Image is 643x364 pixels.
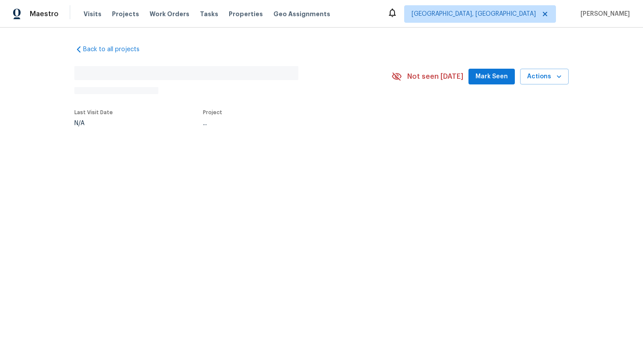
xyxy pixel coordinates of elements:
span: Projects [112,10,139,18]
span: Actions [527,71,562,82]
span: Last Visit Date [74,110,113,115]
span: Maestro [30,10,59,18]
span: Geo Assignments [273,10,330,18]
span: Not seen [DATE] [407,72,463,81]
span: Visits [84,10,101,18]
span: [GEOGRAPHIC_DATA], [GEOGRAPHIC_DATA] [412,10,536,18]
span: Project [203,110,222,115]
a: Back to all projects [74,45,158,54]
span: Properties [229,10,263,18]
div: N/A [74,120,113,126]
button: Mark Seen [468,69,515,85]
span: Tasks [200,11,218,17]
span: Work Orders [150,10,189,18]
span: Mark Seen [475,71,508,82]
span: [PERSON_NAME] [577,10,630,18]
div: ... [203,120,371,126]
button: Actions [520,69,569,85]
